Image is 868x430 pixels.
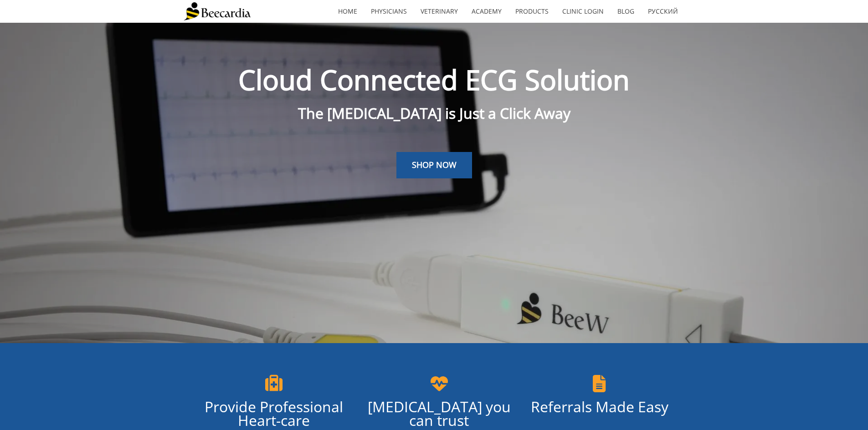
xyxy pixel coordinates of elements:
a: SHOP NOW [396,152,472,178]
span: Cloud Connected ECG Solution [238,61,630,98]
a: Academy [465,1,508,22]
span: Provide Professional Heart-care [205,397,343,430]
a: Veterinary [414,1,465,22]
a: Blog [611,1,641,22]
a: home [331,1,364,22]
span: [MEDICAL_DATA] you can trust [368,397,511,430]
a: Products [508,1,555,22]
a: Русский [641,1,685,22]
span: Referrals Made Easy [531,397,668,416]
span: SHOP NOW [412,159,457,170]
a: Clinic Login [555,1,611,22]
img: Beecardia [184,2,251,20]
a: Physicians [364,1,414,22]
span: The [MEDICAL_DATA] is Just a Click Away [298,103,570,123]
